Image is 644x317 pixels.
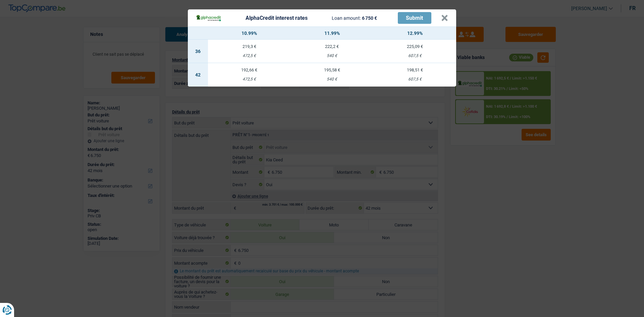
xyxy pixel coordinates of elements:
img: AlphaCredit [196,14,221,22]
div: 472,5 € [208,77,291,82]
th: 12.99% [373,27,456,40]
div: 192,66 € [208,68,291,72]
th: 10.99% [208,27,291,40]
div: 225,09 € [373,44,456,49]
span: 6 750 € [362,15,377,21]
div: 607,5 € [373,54,456,58]
div: AlphaCredit interest rates [246,15,308,21]
div: 195,58 € [291,68,374,72]
div: 472,5 € [208,54,291,58]
div: 607,5 € [373,77,456,82]
td: 42 [188,63,208,87]
div: 198,51 € [373,68,456,72]
th: 11.99% [291,27,374,40]
span: Loan amount: [332,15,361,21]
button: × [441,15,448,21]
div: 540 € [291,77,374,82]
button: Submit [398,12,431,24]
div: 222,2 € [291,44,374,49]
div: 219,3 € [208,44,291,49]
div: 540 € [291,54,374,58]
td: 36 [188,40,208,63]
